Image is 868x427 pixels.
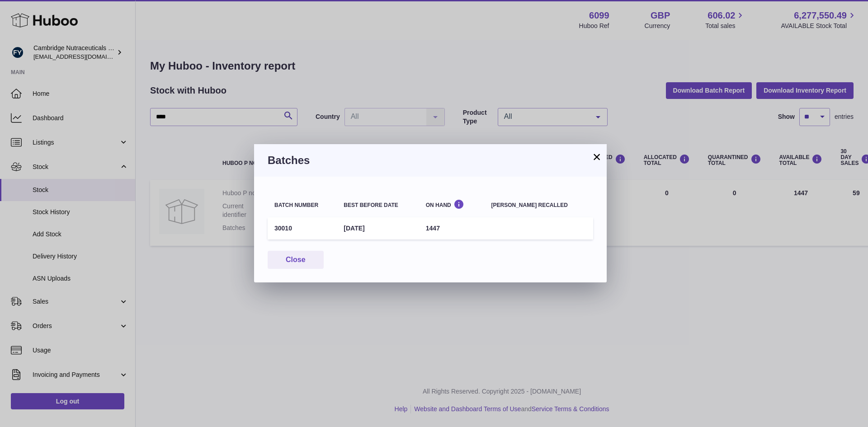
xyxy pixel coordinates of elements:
td: 30010 [268,217,337,239]
div: Batch number [274,202,330,208]
button: Close [268,251,324,269]
div: Best before date [344,202,412,208]
div: On Hand [426,199,478,208]
td: 1447 [419,217,485,239]
div: [PERSON_NAME] recalled [491,202,586,208]
h3: Batches [268,153,593,168]
td: [DATE] [337,217,419,239]
button: × [591,151,602,162]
